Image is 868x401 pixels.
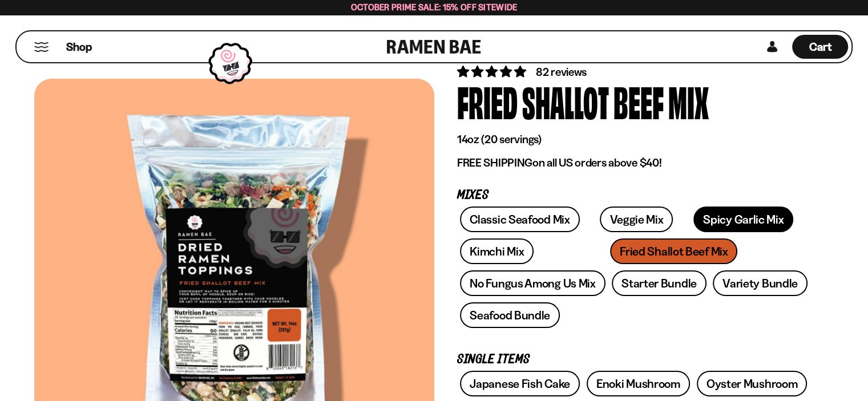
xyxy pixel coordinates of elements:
[713,270,808,296] a: Variety Bundle
[522,80,609,123] div: Shallot
[612,270,706,296] a: Starter Bundle
[809,40,831,54] span: Cart
[34,42,49,52] button: Mobile Menu Trigger
[693,206,793,232] a: Spicy Garlic Mix
[460,206,579,232] a: Classic Seafood Mix
[457,190,811,201] p: Mixes
[66,35,92,59] a: Shop
[460,302,560,328] a: Seafood Bundle
[351,2,518,13] span: October Prime Sale: 15% off Sitewide
[460,371,580,396] a: Japanese Fish Cake
[613,80,664,123] div: Beef
[457,132,811,147] p: 14oz (20 servings)
[457,80,518,123] div: Fried
[457,354,811,365] p: Single Items
[668,80,709,123] div: Mix
[66,39,92,55] span: Shop
[457,156,532,169] strong: FREE SHIPPING
[600,206,673,232] a: Veggie Mix
[457,156,811,170] p: on all US orders above $40!
[697,371,808,396] a: Oyster Mushroom
[460,270,605,296] a: No Fungus Among Us Mix
[587,371,690,396] a: Enoki Mushroom
[460,238,534,264] a: Kimchi Mix
[792,31,848,62] div: Cart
